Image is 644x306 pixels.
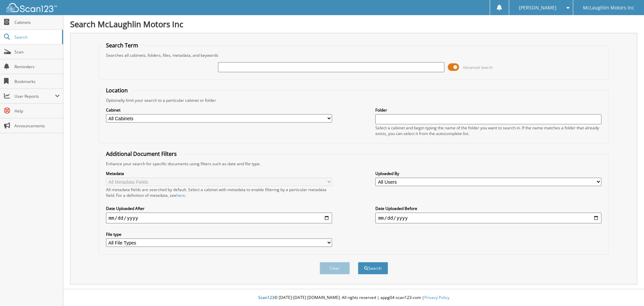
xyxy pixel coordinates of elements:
span: Help [14,108,60,114]
span: [PERSON_NAME] [519,6,556,10]
button: Search [358,262,388,274]
span: Reminders [14,64,60,70]
input: start [106,213,332,223]
span: Cabinets [14,19,60,25]
div: Searches all cabinets, folders, files, metadata, and keywords [103,52,605,58]
div: Enhance your search for specific documents using filters such as date and file type. [103,161,605,167]
a: Privacy Policy [424,295,449,300]
span: Announcements [14,123,60,129]
label: Uploaded By [375,171,601,176]
div: All metadata fields are searched by default. Select a cabinet with metadata to enable filtering b... [106,187,332,198]
span: McLaughlin Motors Inc [583,6,634,10]
label: Folder [375,107,601,113]
legend: Search Term [103,42,142,49]
label: Date Uploaded After [106,206,332,211]
span: Advanced Search [463,65,493,70]
label: Metadata [106,171,332,176]
h1: Search McLaughlin Motors Inc [70,18,637,30]
button: Clear [320,262,350,274]
legend: Additional Document Filters [103,150,180,158]
label: File type [106,231,332,237]
label: Cabinet [106,107,332,113]
span: Scan123 [258,295,274,300]
a: here [176,192,185,198]
legend: Location [103,87,131,94]
img: scan123-logo-white.svg [7,3,57,12]
div: © [DATE]-[DATE] [DOMAIN_NAME]. All rights reserved | appg04-scan123-com | [63,290,644,306]
div: Optionally limit your search to a particular cabinet or folder [103,97,605,103]
span: User Reports [14,93,55,99]
span: Search [14,34,59,40]
span: Bookmarks [14,79,60,84]
input: end [375,213,601,223]
div: Select a cabinet and begin typing the name of the folder you want to search in. If the name match... [375,125,601,136]
label: Date Uploaded Before [375,206,601,211]
span: Scan [14,49,60,55]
